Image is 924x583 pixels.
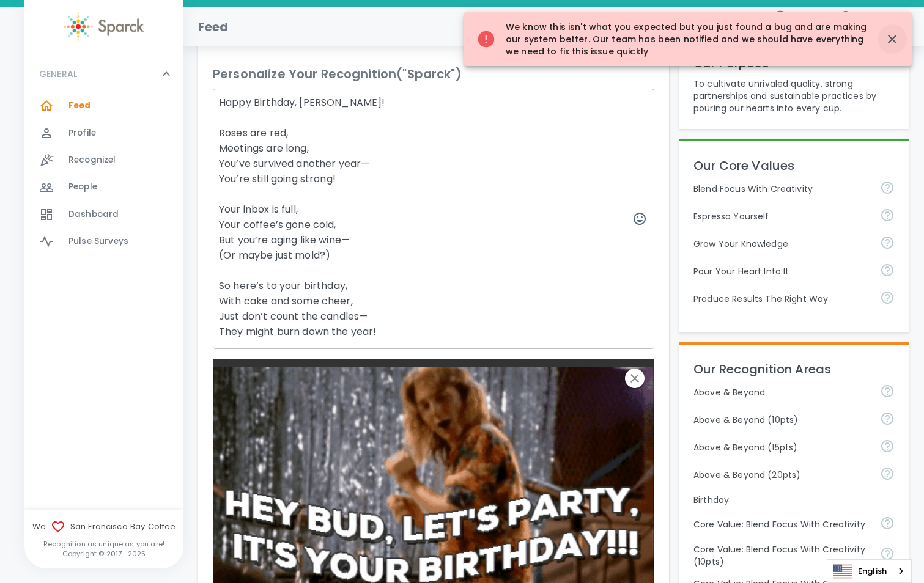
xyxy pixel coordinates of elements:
a: Feed [24,92,183,119]
svg: Achieve goals today and innovate for tomorrow [880,546,895,561]
a: Recognize! [24,147,183,174]
div: GENERAL [24,92,183,260]
a: Sparck logo [24,12,183,41]
a: English [827,560,911,582]
button: Language:en [748,5,811,49]
svg: Achieve goals today and innovate for tomorrow [880,180,895,195]
p: Above & Beyond (10pts) [693,414,870,426]
p: Above & Beyond (15pts) [693,441,870,453]
svg: For going above and beyond! [880,439,895,453]
svg: For going above and beyond! [880,411,895,426]
textarea: Happy Birthday, [PERSON_NAME]! Roses are red, Meetings are long, You’ve survived another year— Yo... [213,89,654,349]
span: Recognize! [68,154,116,166]
a: Profile [24,120,183,147]
svg: Achieve goals today and innovate for tomorrow [880,516,895,530]
svg: Follow your curiosity and learn together [880,235,895,250]
a: People [24,174,183,200]
p: Our Recognition Areas [693,359,895,379]
svg: Share your voice and your ideas [880,208,895,222]
p: Core Value: Blend Focus With Creativity [693,518,870,530]
svg: For going above and beyond! [880,466,895,481]
p: Produce Results The Right Way [693,293,870,305]
p: Core Value: Blend Focus With Creativity (10pts) [693,543,870,568]
p: Copyright © 2017 - 2025 [24,549,183,559]
p: Blend Focus With Creativity [693,183,870,195]
p: Above & Beyond [693,386,870,398]
h6: Personalize Your Recognition ("Sparck") [213,64,462,84]
p: GENERAL [39,68,77,80]
span: Profile [68,127,96,139]
div: GENERAL [24,56,183,92]
span: People [68,181,97,193]
span: We San Francisco Bay Coffee [24,519,183,534]
aside: Language selected: English [827,559,912,583]
svg: For going above and beyond! [880,384,895,398]
p: Above & Beyond (20pts) [693,469,870,481]
p: Our Core Values [693,156,895,175]
svg: Come to work to make a difference in your own way [880,263,895,277]
span: Dashboard [68,208,119,221]
p: Birthday [693,494,895,506]
a: Pulse Surveys [24,228,183,255]
p: To cultivate unrivaled quality, strong partnerships and sustainable practices by pouring our hear... [693,78,895,114]
p: Grow Your Knowledge [693,238,870,250]
a: Dashboard [24,201,183,228]
span: Pulse Surveys [68,235,128,248]
img: Sparck logo [64,12,144,41]
svg: Find success working together and doing the right thing [880,290,895,305]
div: We know this isn't what you expected but you just found a bug and are making our system better. O... [476,16,868,62]
span: Feed [68,100,91,112]
p: Recognition as unique as you are! [24,539,183,549]
p: Pour Your Heart Into It [693,265,870,277]
div: Language [827,559,912,583]
p: Espresso Yourself [693,210,870,222]
h1: Feed [198,17,229,37]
